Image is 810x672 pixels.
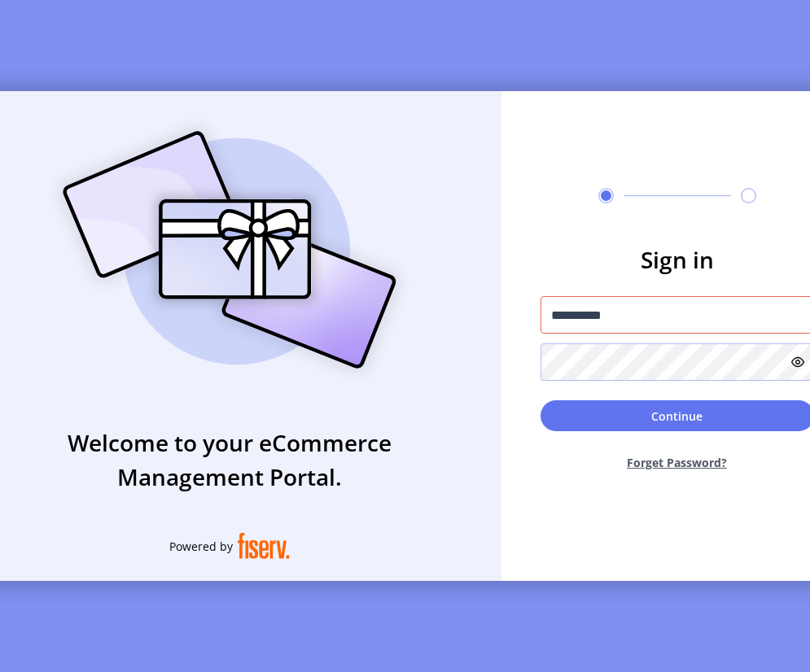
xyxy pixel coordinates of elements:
[38,113,421,386] img: card_Illustration.svg
[169,538,233,555] span: Powered by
